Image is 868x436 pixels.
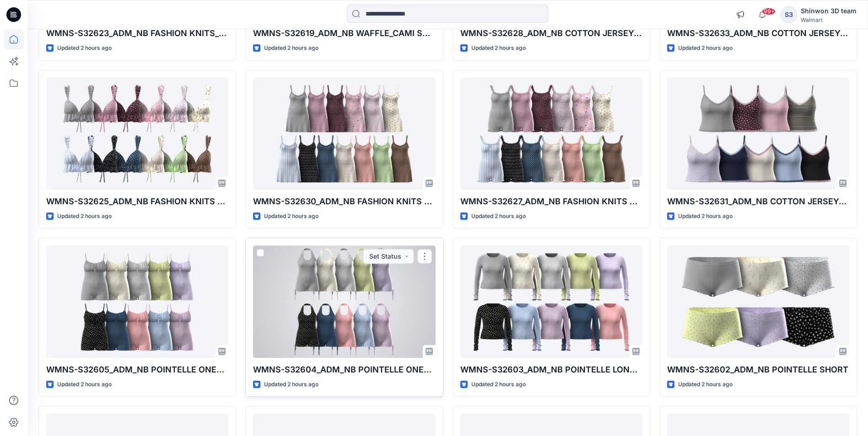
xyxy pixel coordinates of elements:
[253,195,435,208] p: WMNS-S32630_ADM_NB FASHION KNITS SLIP
[46,363,228,376] p: WMNS-S32605_ADM_NB POINTELLE ONESIE (OPT 2)
[253,27,435,40] p: WMNS-S32619_ADM_NB WAFFLE_CAMI SS TEE
[667,195,849,208] p: WMNS-S32631_ADM_NB COTTON JERSEY&LACE_CAMI
[801,5,857,16] div: Shinwon 3D team
[667,363,849,376] p: WMNS-S32602_ADM_NB POINTELLE SHORT
[667,27,849,40] p: WMNS-S32633_ADM_NB COTTON JERSEY&LACE SHORT
[460,195,642,208] p: WMNS-S32627_ADM_NB FASHION KNITS ROMPER
[460,245,642,357] a: WMNS-S32603_ADM_NB POINTELLE LONG SLEEVE TOP
[460,78,642,190] a: WMNS-S32627_ADM_NB FASHION KNITS ROMPER
[46,245,228,357] a: WMNS-S32605_ADM_NB POINTELLE ONESIE (OPT 2)
[264,43,318,53] p: Updated 2 hours ago
[678,212,733,221] p: Updated 2 hours ago
[253,245,435,357] a: WMNS-S32604_ADM_NB POINTELLE ONESIE (OPT 1)
[678,43,733,53] p: Updated 2 hours ago
[46,195,228,208] p: WMNS-S32625_ADM_NB FASHION KNITS BRALETTE
[57,43,112,53] p: Updated 2 hours ago
[460,363,642,376] p: WMNS-S32603_ADM_NB POINTELLE LONG SLEEVE TOP
[667,78,849,190] a: WMNS-S32631_ADM_NB COTTON JERSEY&LACE_CAMI
[46,78,228,190] a: WMNS-S32625_ADM_NB FASHION KNITS BRALETTE
[471,380,526,389] p: Updated 2 hours ago
[781,6,797,23] div: S3
[762,8,776,15] span: 99+
[471,212,526,221] p: Updated 2 hours ago
[57,212,112,221] p: Updated 2 hours ago
[471,43,526,53] p: Updated 2 hours ago
[667,245,849,357] a: WMNS-S32602_ADM_NB POINTELLE SHORT
[46,27,228,40] p: WMNS-S32623_ADM_NB FASHION KNITS_SHORTS
[801,16,857,23] div: Walmart
[253,78,435,190] a: WMNS-S32630_ADM_NB FASHION KNITS SLIP
[57,380,112,389] p: Updated 2 hours ago
[678,380,733,389] p: Updated 2 hours ago
[264,380,318,389] p: Updated 2 hours ago
[264,212,318,221] p: Updated 2 hours ago
[460,27,642,40] p: WMNS-S32628_ADM_NB COTTON JERSEY&LACE ONSIE
[253,363,435,376] p: WMNS-S32604_ADM_NB POINTELLE ONESIE (OPT 1)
